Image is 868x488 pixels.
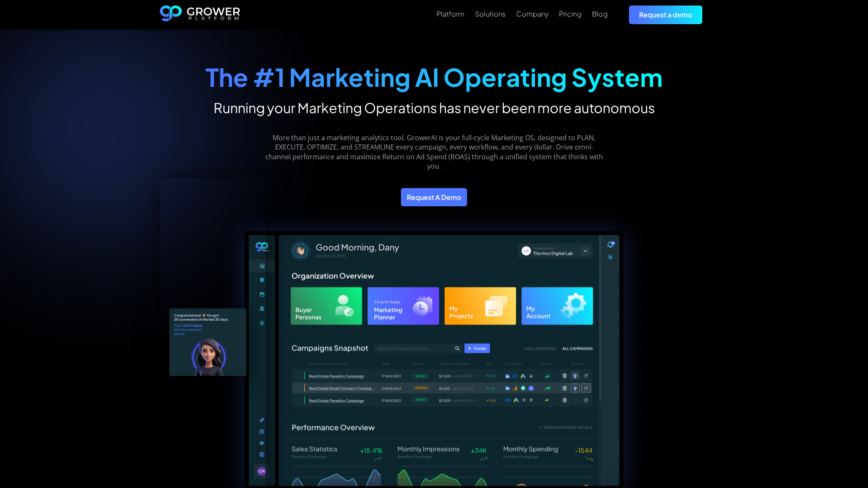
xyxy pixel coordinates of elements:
a: Request A Demo [401,188,467,206]
a: Pricing [559,9,581,19]
div: Company [516,10,548,18]
div: Blog [592,10,608,18]
a: Platform [437,9,465,19]
a: Solutions [475,9,506,19]
div: Pricing [559,10,581,18]
a: Company [516,9,548,19]
h2: Running your Marketing Operations has never been more autonomous [206,99,663,116]
div: Platform [437,10,465,18]
div: Solutions [475,10,506,18]
a: Request a demo [629,6,702,24]
a: home [160,6,240,24]
a: Blog [592,9,608,19]
p: More than just a marketing analytics tool. GrowerAI is your full-cycle Marketing OS, designed to ... [264,133,604,171]
strong: The #1 Marketing AI Operating System [206,61,663,92]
